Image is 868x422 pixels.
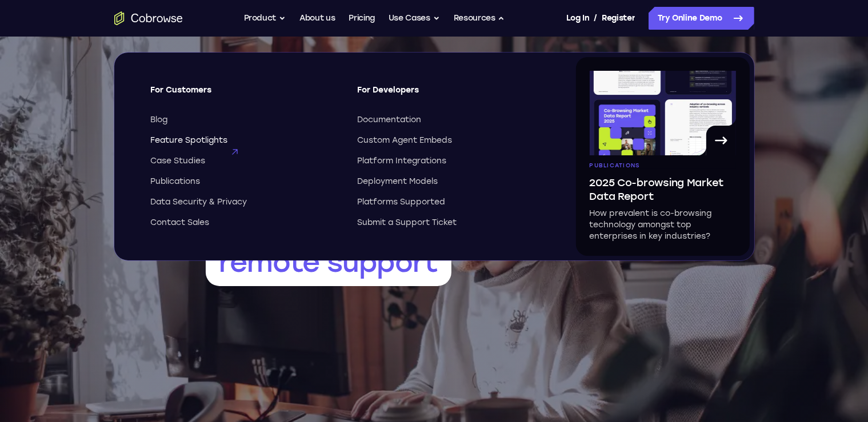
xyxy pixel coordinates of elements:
img: A page from the browsing market ebook [590,71,736,155]
span: Feature Spotlights [151,135,228,146]
p: How prevalent is co-browsing technology amongst top enterprises in key industries? [590,208,736,242]
span: Documentation [358,114,422,126]
a: About us [299,7,335,30]
span: Submit a Support Ticket [358,217,457,228]
span: Deployment Models [358,176,438,187]
span: remote support [206,239,451,286]
a: Submit a Support Ticket [358,217,544,228]
a: Pricing [349,7,375,30]
span: Platform Integrations [358,155,447,167]
button: Use Cases [389,7,440,30]
a: Deployment Models [358,176,544,187]
a: Register [602,7,635,30]
span: Data Security & Privacy [151,196,247,208]
span: Custom Agent Embeds [358,135,453,146]
a: Documentation [358,114,544,126]
a: Platforms Supported [358,196,544,208]
a: Contact Sales [151,217,337,228]
a: Publications [151,176,337,187]
span: Platforms Supported [358,196,446,208]
span: Publications [151,176,201,187]
button: Product [244,7,286,30]
button: Resources [454,7,505,30]
a: Case Studies [151,155,337,167]
a: Data Security & Privacy [151,196,337,208]
a: Custom Agent Embeds [358,135,544,146]
a: Feature Spotlights [151,135,337,146]
span: / [594,11,597,25]
span: Publications [590,162,640,169]
a: Platform Integrations [358,155,544,167]
span: 2025 Co-browsing Market Data Report [590,176,736,203]
span: For Developers [358,85,544,105]
a: Try Online Demo [649,7,754,30]
span: For Customers [151,85,337,105]
span: Case Studies [151,155,206,167]
span: Contact Sales [151,217,210,228]
a: Go to the home page [114,11,183,25]
a: Blog [151,114,337,126]
a: Log In [566,7,589,30]
span: Blog [151,114,168,126]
